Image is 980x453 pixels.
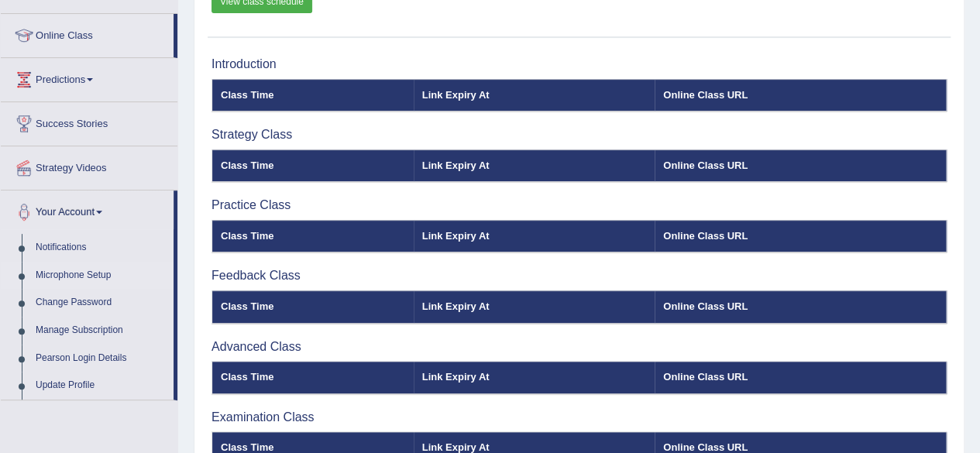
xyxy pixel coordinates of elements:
[414,290,655,323] th: Link Expiry At
[655,290,946,323] th: Online Class URL
[211,57,947,71] h3: Introduction
[211,410,947,424] h3: Examination Class
[655,79,946,112] th: Online Class URL
[29,262,174,290] a: Microphone Setup
[655,220,946,252] th: Online Class URL
[1,14,174,53] a: Online Class
[211,128,947,142] h3: Strategy Class
[414,149,655,182] th: Link Expiry At
[414,220,655,252] th: Link Expiry At
[212,220,414,252] th: Class Time
[29,289,174,317] a: Change Password
[212,362,414,394] th: Class Time
[29,234,174,262] a: Notifications
[29,372,174,400] a: Update Profile
[29,317,174,345] a: Manage Subscription
[1,102,177,141] a: Success Stories
[1,190,174,229] a: Your Account
[211,269,947,283] h3: Feedback Class
[212,79,414,112] th: Class Time
[414,362,655,394] th: Link Expiry At
[655,362,946,394] th: Online Class URL
[211,340,947,354] h3: Advanced Class
[212,149,414,182] th: Class Time
[414,79,655,112] th: Link Expiry At
[655,149,946,182] th: Online Class URL
[1,58,177,97] a: Predictions
[211,198,947,212] h3: Practice Class
[29,345,174,372] a: Pearson Login Details
[212,290,414,323] th: Class Time
[1,146,177,185] a: Strategy Videos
